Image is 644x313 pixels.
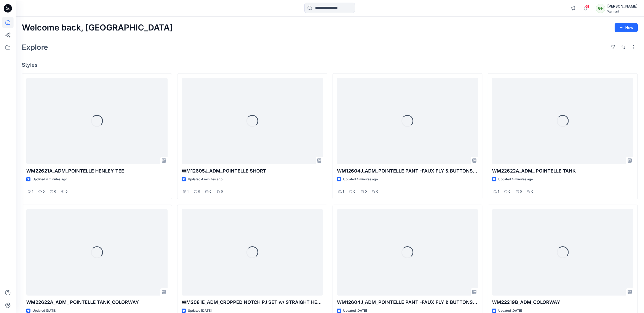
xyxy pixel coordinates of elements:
[607,9,637,13] div: Walmart
[43,189,45,194] p: 0
[492,167,633,175] p: WM22622A_ADM_ POINTELLE TANK
[182,167,323,175] p: WM12605J_ADM_POINTELLE SHORT
[22,62,638,68] h4: Styles
[32,189,33,194] p: 1
[615,23,638,32] button: New
[492,299,633,306] p: WM22219B_ADM_COLORWAY
[188,177,222,182] p: Updated 4 minutes ago
[22,43,48,51] h2: Explore
[22,23,173,33] h2: Welcome back, [GEOGRAPHIC_DATA]
[182,299,323,306] p: WM2081E_ADM_CROPPED NOTCH PJ SET w/ STRAIGHT HEM TOP_COLORWAY
[607,3,637,9] div: [PERSON_NAME]
[337,299,478,306] p: WM12604J_ADM_POINTELLE PANT -FAUX FLY & BUTTONS + PICOT_COLORWAY
[365,189,367,194] p: 0
[498,177,533,182] p: Updated 4 minutes ago
[337,167,478,175] p: WM12604J_ADM_POINTELLE PANT -FAUX FLY & BUTTONS + PICOT
[221,189,223,194] p: 0
[54,189,56,194] p: 0
[33,177,67,182] p: Updated 4 minutes ago
[343,177,378,182] p: Updated 4 minutes ago
[498,189,499,194] p: 1
[585,4,589,9] span: 6
[209,189,212,194] p: 0
[520,189,522,194] p: 0
[596,4,605,13] div: GH
[26,299,168,306] p: WM22622A_ADM_ POINTELLE TANK_COLORWAY
[353,189,355,194] p: 0
[66,189,68,194] p: 0
[187,189,189,194] p: 1
[531,189,533,194] p: 0
[376,189,378,194] p: 0
[26,167,168,175] p: WM22621A_ADM_POINTELLE HENLEY TEE
[343,189,344,194] p: 1
[508,189,511,194] p: 0
[198,189,200,194] p: 0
